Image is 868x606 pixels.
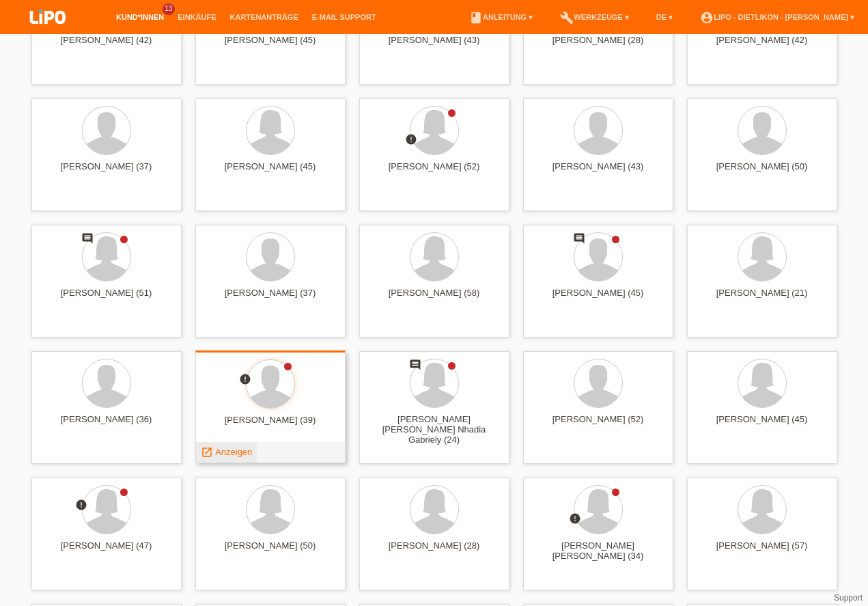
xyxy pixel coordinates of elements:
[81,232,94,245] i: comment
[698,35,826,57] div: [PERSON_NAME] (42)
[405,133,417,146] i: error
[534,161,662,183] div: [PERSON_NAME] (43)
[534,35,662,57] div: [PERSON_NAME] (28)
[239,373,251,385] i: error
[75,499,87,511] i: error
[42,414,171,436] div: [PERSON_NAME] (36)
[14,28,82,38] a: LIPO pay
[405,133,417,148] div: Zurückgewiesen
[560,11,574,25] i: build
[370,288,499,309] div: [PERSON_NAME] (58)
[206,161,335,183] div: [PERSON_NAME] (45)
[698,161,826,183] div: [PERSON_NAME] (50)
[42,288,171,309] div: [PERSON_NAME] (51)
[223,13,305,21] a: Kartenanträge
[569,512,581,527] div: Zurückgewiesen
[573,232,585,245] i: comment
[163,3,175,15] span: 13
[534,288,662,309] div: [PERSON_NAME] (45)
[42,161,171,183] div: [PERSON_NAME] (37)
[409,359,421,371] i: comment
[239,373,251,387] div: Unbestätigt, in Bearbeitung
[698,540,826,562] div: [PERSON_NAME] (57)
[698,414,826,436] div: [PERSON_NAME] (45)
[649,13,680,21] a: DE ▾
[693,13,861,21] a: account_circleLIPO - Dietlikon - [PERSON_NAME] ▾
[370,540,499,562] div: [PERSON_NAME] (28)
[75,499,87,513] div: Zurückgewiesen
[534,540,662,562] div: [PERSON_NAME] [PERSON_NAME] (34)
[569,512,581,525] i: error
[553,13,636,21] a: buildWerkzeuge ▾
[534,414,662,436] div: [PERSON_NAME] (52)
[462,13,540,21] a: bookAnleitung ▾
[370,35,499,57] div: [PERSON_NAME] (43)
[206,288,335,309] div: [PERSON_NAME] (37)
[370,161,499,183] div: [PERSON_NAME] (52)
[81,232,94,247] div: Neuer Kommentar
[469,11,483,25] i: book
[42,35,171,57] div: [PERSON_NAME] (42)
[370,414,499,439] div: [PERSON_NAME] [PERSON_NAME] Nhadia Gabriely (24)
[573,232,585,247] div: Neuer Kommentar
[215,447,252,457] span: Anzeigen
[109,13,171,21] a: Kund*innen
[698,288,826,309] div: [PERSON_NAME] (21)
[409,359,421,373] div: Neuer Kommentar
[42,540,171,562] div: [PERSON_NAME] (47)
[201,447,253,457] a: launch Anzeigen
[171,13,223,21] a: Einkäufe
[305,13,383,21] a: E-Mail Support
[206,540,335,562] div: [PERSON_NAME] (50)
[206,35,335,57] div: [PERSON_NAME] (45)
[834,593,863,603] a: Support
[700,11,714,25] i: account_circle
[206,415,335,437] div: [PERSON_NAME] (39)
[201,446,213,458] i: launch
